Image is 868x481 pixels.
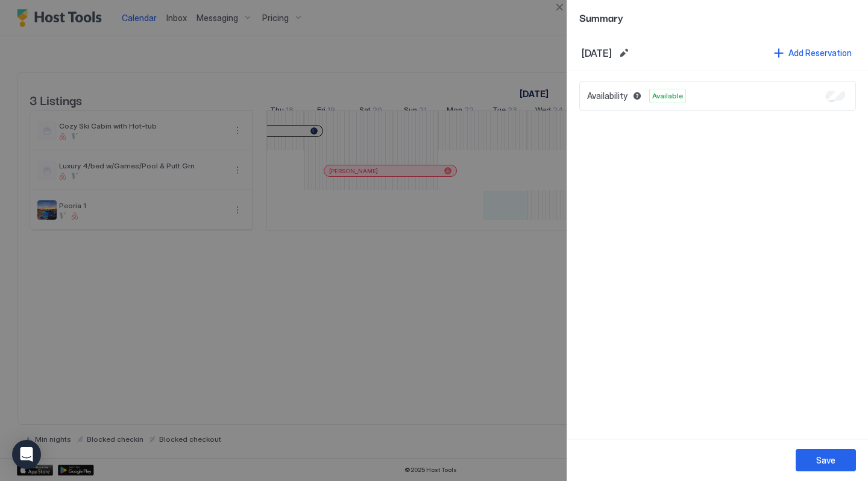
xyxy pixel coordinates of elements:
[587,91,627,101] span: Availability
[579,10,856,25] span: Summary
[652,91,683,101] span: Available
[772,45,854,61] button: Add Reservation
[12,440,41,469] div: Open Intercom Messenger
[816,454,835,467] div: Save
[788,46,852,59] div: Add Reservation
[796,449,856,471] button: Save
[582,47,612,59] span: [DATE]
[617,46,631,60] button: Edit date range
[630,89,644,103] button: Blocked dates override all pricing rules and remain unavailable until manually unblocked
